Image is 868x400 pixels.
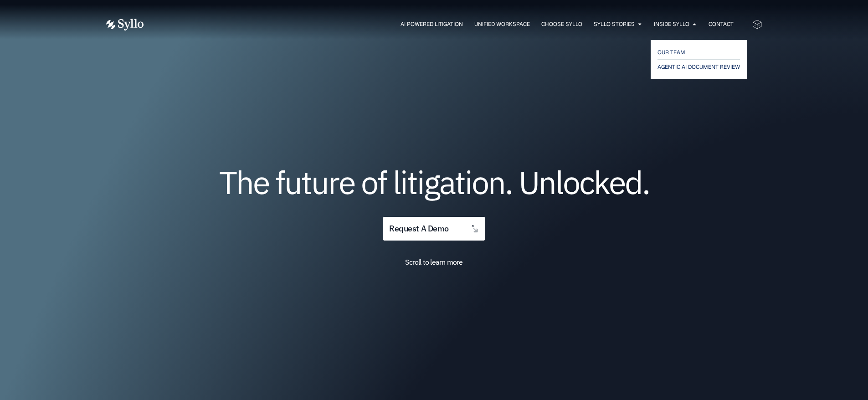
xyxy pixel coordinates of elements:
[106,19,144,31] img: Vector
[474,20,530,28] a: Unified Workspace
[389,225,448,233] span: request a demo
[657,47,685,58] span: OUR TEAM
[162,20,734,29] nav: Menu
[161,167,708,197] h1: The future of litigation. Unlocked.
[594,20,635,28] a: Syllo Stories
[401,20,463,28] a: AI Powered Litigation
[405,257,462,267] span: Scroll to learn more
[541,20,582,28] a: Choose Syllo
[657,62,740,72] a: AGENTIC AI DOCUMENT REVIEW
[709,20,734,28] a: Contact
[383,217,484,241] a: request a demo
[162,20,734,29] div: Menu Toggle
[657,47,740,58] a: OUR TEAM
[654,20,689,28] a: Inside Syllo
